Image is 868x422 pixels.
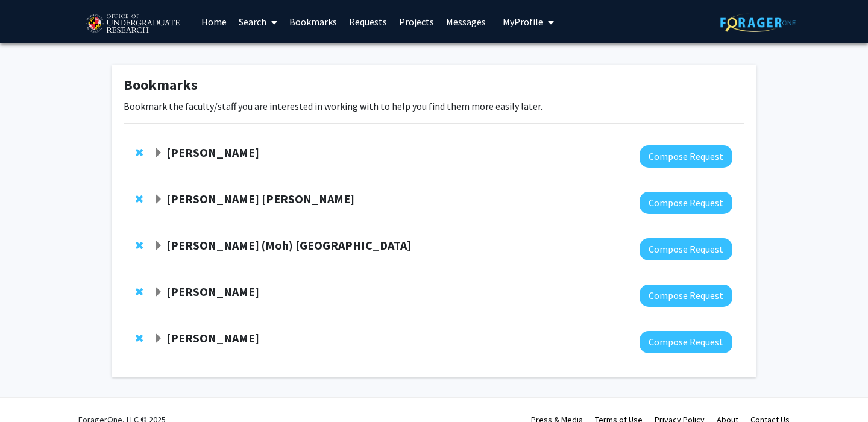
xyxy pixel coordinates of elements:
strong: [PERSON_NAME] [166,284,259,299]
span: Expand Mohamed (Moh) Salem Bookmark [154,241,163,251]
iframe: Chat [9,368,51,413]
span: My Profile [503,16,543,28]
h1: Bookmarks [124,77,744,94]
span: Expand Macarena Farcuh Yuri Bookmark [154,148,163,158]
strong: [PERSON_NAME] [PERSON_NAME] [166,191,354,206]
span: Remove Daniel Rodriguez Leal from bookmarks [136,194,143,204]
p: Bookmark the faculty/staff you are interested in working with to help you find them more easily l... [124,99,744,113]
button: Compose Request to Macarena Farcuh Yuri [640,145,732,168]
img: ForagerOne Logo [720,13,796,32]
a: Requests [343,1,393,43]
a: Bookmarks [283,1,343,43]
a: Search [233,1,283,43]
span: Expand Jeffery Klauda Bookmark [154,334,163,344]
span: Expand Daniel Rodriguez Leal Bookmark [154,195,163,204]
a: Messages [440,1,492,43]
button: Compose Request to Mohamed (Moh) Salem [640,238,732,260]
button: Compose Request to Daniel Rodriguez Leal [640,192,732,214]
button: Compose Request to Jeffery Klauda [640,331,732,353]
img: University of Maryland Logo [81,9,183,39]
span: Remove Leah Dodson from bookmarks [136,287,143,297]
strong: [PERSON_NAME] (Moh) [GEOGRAPHIC_DATA] [166,238,411,253]
span: Remove Mohamed (Moh) Salem from bookmarks [136,241,143,250]
span: Remove Macarena Farcuh Yuri from bookmarks [136,148,143,157]
a: Projects [393,1,440,43]
strong: [PERSON_NAME] [166,330,259,345]
strong: [PERSON_NAME] [166,145,259,160]
button: Compose Request to Leah Dodson [640,285,732,307]
a: Home [195,1,233,43]
span: Remove Jeffery Klauda from bookmarks [136,333,143,343]
span: Expand Leah Dodson Bookmark [154,288,163,297]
